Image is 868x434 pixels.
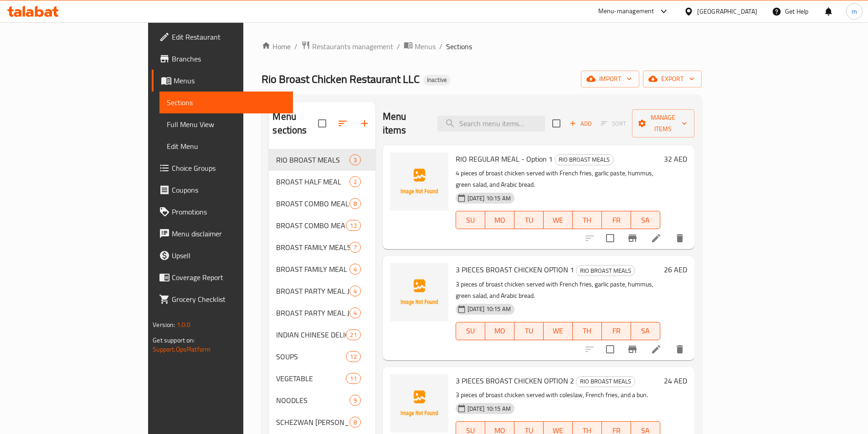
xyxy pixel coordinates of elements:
[669,227,691,249] button: delete
[159,92,293,113] a: Sections
[346,352,360,361] span: 12
[153,343,211,355] a: Support.OpsPlatform
[555,154,614,165] div: RIO BROAST MEALS
[650,73,694,85] span: export
[269,214,375,236] div: BROAST COMBO MEALS PINOY STYLE12
[276,242,349,253] span: BROAST FAMILY MEALS
[332,112,354,134] span: Sort sections
[456,168,660,190] p: 4 pieces of broast chicken served with French fries, garlic paste, hummus, green salad, and Arabi...
[573,322,602,340] button: TH
[276,154,349,165] span: RIO BROAST MEALS
[621,338,643,360] button: Branch-specific-item
[269,258,375,280] div: BROAST FAMILY MEAL PINOY STYLE4
[643,71,702,87] button: export
[350,199,360,208] span: 8
[518,324,540,337] span: TU
[354,112,375,134] button: Add section
[547,114,566,133] span: Select section
[514,322,544,340] button: TU
[346,331,360,339] span: 21
[390,153,448,211] img: RIO REGULAR MEAL - Option 1
[456,374,574,388] span: 3 PIECES BROAST CHICKEN OPTION 2
[547,214,569,227] span: WE
[269,368,375,389] div: VEGETABLE11
[349,264,361,275] div: items
[346,220,360,231] div: items
[272,110,318,137] h2: Menu sections
[664,263,687,276] h6: 26 AED
[152,70,293,92] a: Menus
[172,272,286,283] span: Coverage Report
[312,41,393,52] span: Restaurants management
[456,152,553,166] span: RIO REGULAR MEAL - Option 1
[350,265,360,274] span: 4
[152,266,293,288] a: Coverage Report
[276,264,349,275] div: BROAST FAMILY MEAL PINOY STYLE
[152,288,293,310] a: Grocery Checklist
[460,214,482,227] span: SU
[404,41,436,52] a: Menus
[269,389,375,411] div: NOODLES9
[276,395,349,406] span: NOODLES
[456,279,660,301] p: 3 pieces of broast chicken served with French fries, garlic paste, hummus, green salad, and Arabi...
[544,322,573,340] button: WE
[350,396,360,405] span: 9
[349,286,361,296] div: items
[350,287,360,296] span: 4
[390,374,448,433] img: 3 PIECES BROAST CHICKEN OPTION 2
[415,41,436,52] span: Menus
[346,374,360,383] span: 11
[269,280,375,302] div: BROAST PARTY MEAL JUMBO4
[464,305,514,313] span: [DATE] 10:15 AM
[349,307,361,318] div: items
[276,198,349,209] div: BROAST COMBO MEALS
[346,351,360,362] div: items
[349,176,361,187] div: items
[423,75,451,86] div: Inactive
[566,117,595,131] button: Add
[446,41,472,52] span: Sections
[269,302,375,324] div: BROAST PARTY MEAL JUMBO - PINOY STYLE4
[639,112,687,135] span: Manage items
[276,351,346,362] span: SOUPS
[276,220,346,231] span: BROAST COMBO MEALS PINOY STYLE
[602,322,631,340] button: FR
[172,31,286,42] span: Edit Restaurant
[276,307,349,318] span: BROAST PARTY MEAL JUMBO - PINOY STYLE
[566,117,595,131] span: Add item
[437,116,545,132] input: search
[350,156,360,164] span: 3
[167,97,286,108] span: Sections
[631,322,660,340] button: SA
[485,211,514,229] button: MO
[349,154,361,165] div: items
[172,228,286,239] span: Menu disclaimer
[573,211,602,229] button: TH
[172,206,286,217] span: Promotions
[159,113,293,135] a: Full Menu View
[852,6,857,16] span: m
[349,242,361,253] div: items
[152,26,293,48] a: Edit Restaurant
[350,418,360,427] span: 8
[602,211,631,229] button: FR
[152,223,293,245] a: Menu disclaimer
[669,338,691,360] button: delete
[152,201,293,223] a: Promotions
[632,109,694,138] button: Manage items
[174,75,286,86] span: Menus
[697,6,757,16] div: [GEOGRAPHIC_DATA]
[346,221,360,230] span: 12
[276,329,346,340] span: INDIAN CHINESE DELICACIES
[664,374,687,387] h6: 24 AED
[547,324,569,337] span: WE
[601,229,620,248] span: Select to update
[269,411,375,433] div: SCHEZWAN [PERSON_NAME]8
[276,417,349,428] span: SCHEZWAN [PERSON_NAME]
[269,346,375,368] div: SOUPS12
[651,344,662,355] a: Edit menu item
